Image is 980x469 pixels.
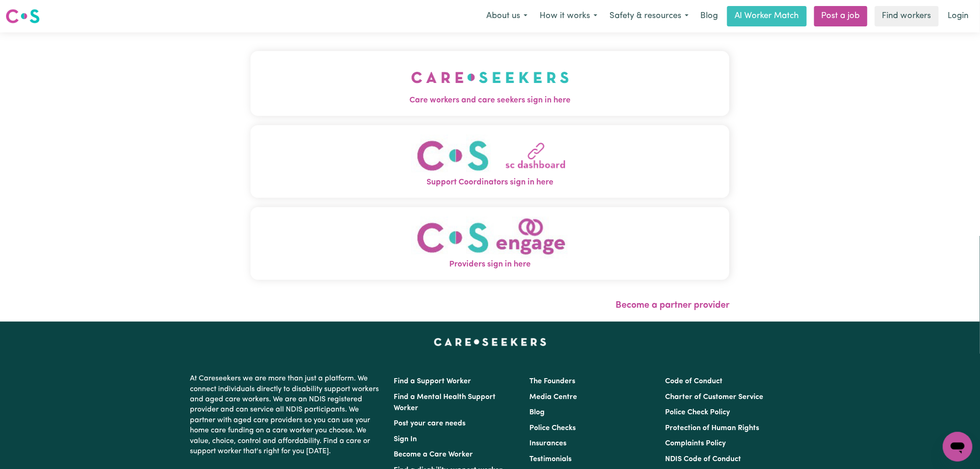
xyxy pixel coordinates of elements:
[534,6,603,26] button: How it works
[666,425,760,432] a: Protection of Human Rights
[875,6,939,26] a: Find workers
[6,8,40,25] img: Careseekers logo
[603,6,695,26] button: Safety & resources
[394,436,417,443] a: Sign In
[251,207,729,280] button: Providers sign in here
[529,440,566,447] a: Insurances
[394,393,496,412] a: Find a Mental Health Support Worker
[529,393,577,401] a: Media Centre
[695,6,723,26] a: Blog
[529,378,575,385] a: The Founders
[6,6,40,27] a: Careseekers logo
[434,338,547,346] a: Careseekers home page
[251,51,729,116] button: Care workers and care seekers sign in here
[666,393,764,401] a: Charter of Customer Service
[251,259,729,271] span: Providers sign in here
[814,6,867,26] a: Post a job
[251,95,729,107] span: Care workers and care seekers sign in here
[251,125,729,198] button: Support Coordinators sign in here
[394,378,471,385] a: Find a Support Worker
[666,440,726,447] a: Complaints Policy
[529,456,572,463] a: Testimonials
[480,6,534,26] button: About us
[529,409,545,416] a: Blog
[666,456,741,463] a: NDIS Code of Conduct
[727,6,807,26] a: AI Worker Match
[666,409,730,416] a: Police Check Policy
[529,425,576,432] a: Police Checks
[943,432,973,462] iframe: Button to launch messaging window
[616,301,729,310] a: Become a partner provider
[190,370,383,460] p: At Careseekers we are more than just a platform. We connect individuals directly to disability su...
[666,378,723,385] a: Code of Conduct
[251,177,729,189] span: Support Coordinators sign in here
[394,420,465,427] a: Post your care needs
[942,6,974,26] a: Login
[394,451,473,458] a: Become a Care Worker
